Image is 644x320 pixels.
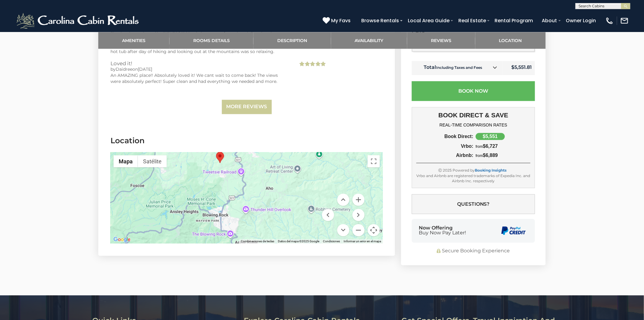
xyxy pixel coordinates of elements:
[412,61,502,75] td: Total
[416,144,474,149] div: Vrbo:
[416,168,530,173] div: Ⓒ 2025 Powered by
[563,15,599,26] a: Owner Login
[502,61,535,75] td: $5,551.81
[492,15,536,26] a: Rental Program
[323,240,340,243] a: Condiciones (se abre en una nueva pestaña)
[412,81,535,101] button: Book Now
[476,144,483,149] span: from
[278,240,319,243] span: Datos del mapa ©2025 Google
[416,173,530,183] div: Vrbo and Airbnb are registered trademarks of Expedia Inc. and Airbnb Inc. respectively
[419,230,466,235] span: Buy Now Pay Later!
[331,17,351,24] span: My Favs
[352,194,365,206] button: Acercar
[352,209,365,221] button: Mover hacia la derecha
[323,17,352,25] a: My Favs
[138,66,152,72] span: [DATE]
[416,134,474,139] div: Book Direct:
[337,194,349,206] button: Mover hacia arriba
[405,15,453,26] a: Local Area Guide
[112,236,132,244] img: Google
[15,12,142,30] img: White-1-2.png
[474,144,531,149] div: $6,727
[475,32,546,49] a: Location
[344,240,381,243] a: Informar un error en el mapa
[358,15,402,26] a: Browse Rentals
[436,65,482,70] small: Including Taxes and Fees
[368,224,380,236] button: Controles de visualización del mapa
[416,153,474,158] div: Airbnb:
[474,153,531,158] div: $6,889
[138,155,167,167] button: Mostrar imágenes satelitales
[407,32,475,49] a: Reviews
[476,133,505,140] div: $5,551
[254,32,331,49] a: Description
[170,32,254,49] a: Rooms Details
[322,209,334,221] button: Mover hacia la izquierda
[331,32,408,49] a: Availability
[620,16,629,25] img: mail-regular-white.png
[605,16,614,25] img: phone-regular-white.png
[416,123,530,127] h4: REAL-TIME COMPARISON RATES
[476,154,483,158] span: from
[241,239,274,244] button: Combinaciones de teclas
[110,135,383,146] h3: Location
[337,224,349,236] button: Mover hacia abajo
[368,155,380,167] button: Activar o desactivar la vista de pantalla completa
[455,15,489,26] a: Real Estate
[416,112,530,119] h3: BOOK DIRECT & SAVE
[116,66,132,72] span: Daidree
[475,168,507,172] a: Booking Insights
[222,100,272,114] a: More Reviews
[216,152,224,163] div: Hillside Haven
[412,247,535,254] div: Secure Booking Experience
[112,236,132,244] a: Abrir esta área en Google Maps (se abre en una ventana nueva)
[539,15,560,26] a: About
[412,194,535,214] button: Questions?
[98,32,170,49] a: Amenities
[419,226,466,235] div: Now Offering
[110,61,289,66] h3: Loved it!
[114,155,138,167] button: Mostrar mapa de calles
[352,224,365,236] button: Alejar
[110,72,289,84] div: An AMAZING place!! Absolutely loved it! We cant wait to come back! The views were absolutely perf...
[110,66,289,72] div: by on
